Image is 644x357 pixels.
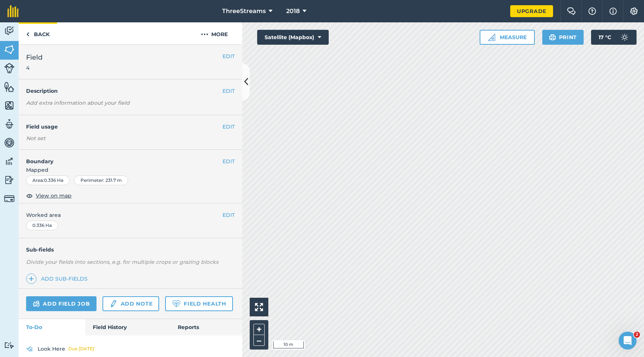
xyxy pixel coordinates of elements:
img: Four arrows, one pointing top left, one top right, one bottom right and the last bottom left [255,303,263,311]
div: 0.336 Ha [26,221,58,230]
div: Not set [26,135,235,142]
img: svg+xml;base64,PD94bWwgdmVyc2lvbj0iMS4wIiBlbmNvZGluZz0idXRmLTgiPz4KPCEtLSBHZW5lcmF0b3I6IEFkb2JlIE... [4,137,15,148]
em: Divide your fields into sections, e.g. for multiple crops or grazing blocks [26,259,218,265]
span: Mapped [19,166,242,174]
span: 2 [634,332,640,338]
img: svg+xml;base64,PHN2ZyB4bWxucz0iaHR0cDovL3d3dy53My5vcmcvMjAwMC9zdmciIHdpZHRoPSIxOSIgaGVpZ2h0PSIyNC... [549,33,556,42]
img: svg+xml;base64,PD94bWwgdmVyc2lvbj0iMS4wIiBlbmNvZGluZz0idXRmLTgiPz4KPCEtLSBHZW5lcmF0b3I6IEFkb2JlIE... [617,30,632,45]
button: EDIT [222,123,235,131]
button: Measure [480,30,535,45]
a: Add note [102,296,159,311]
span: View on map [36,192,72,200]
img: svg+xml;base64,PHN2ZyB4bWxucz0iaHR0cDovL3d3dy53My5vcmcvMjAwMC9zdmciIHdpZHRoPSIxOCIgaGVpZ2h0PSIyNC... [26,191,33,200]
img: svg+xml;base64,PD94bWwgdmVyc2lvbj0iMS4wIiBlbmNvZGluZz0idXRmLTgiPz4KPCEtLSBHZW5lcmF0b3I6IEFkb2JlIE... [26,344,33,353]
img: svg+xml;base64,PD94bWwgdmVyc2lvbj0iMS4wIiBlbmNvZGluZz0idXRmLTgiPz4KPCEtLSBHZW5lcmF0b3I6IEFkb2JlIE... [4,25,15,37]
iframe: Intercom live chat [619,332,637,350]
img: svg+xml;base64,PD94bWwgdmVyc2lvbj0iMS4wIiBlbmNvZGluZz0idXRmLTgiPz4KPCEtLSBHZW5lcmF0b3I6IEFkb2JlIE... [4,174,15,186]
a: Add field job [26,296,97,311]
img: svg+xml;base64,PD94bWwgdmVyc2lvbj0iMS4wIiBlbmNvZGluZz0idXRmLTgiPz4KPCEtLSBHZW5lcmF0b3I6IEFkb2JlIE... [4,342,15,349]
a: Add sub-fields [26,274,91,284]
button: + [253,324,265,335]
span: 4 [26,64,42,72]
span: Worked area [26,211,235,219]
button: View on map [26,191,72,200]
img: svg+xml;base64,PD94bWwgdmVyc2lvbj0iMS4wIiBlbmNvZGluZz0idXRmLTgiPz4KPCEtLSBHZW5lcmF0b3I6IEFkb2JlIE... [4,63,15,73]
button: Print [542,30,584,45]
span: Field [26,52,42,63]
button: More [186,22,242,44]
a: Back [19,22,57,44]
div: Area : 0.336 Ha [26,176,70,185]
div: Due [DATE] [68,346,94,352]
span: 17 ° C [599,30,611,45]
h4: Boundary [19,150,222,165]
button: – [253,335,265,346]
img: A cog icon [629,7,638,15]
button: 17 °C [591,30,637,45]
img: svg+xml;base64,PHN2ZyB4bWxucz0iaHR0cDovL3d3dy53My5vcmcvMjAwMC9zdmciIHdpZHRoPSI1NiIgaGVpZ2h0PSI2MC... [4,81,15,92]
span: ThreeStreams [222,7,266,16]
a: Field History [85,319,170,335]
button: EDIT [222,157,235,165]
img: svg+xml;base64,PHN2ZyB4bWxucz0iaHR0cDovL3d3dy53My5vcmcvMjAwMC9zdmciIHdpZHRoPSI1NiIgaGVpZ2h0PSI2MC... [4,100,15,111]
img: fieldmargin Logo [7,5,19,17]
img: svg+xml;base64,PHN2ZyB4bWxucz0iaHR0cDovL3d3dy53My5vcmcvMjAwMC9zdmciIHdpZHRoPSI5IiBoZWlnaHQ9IjI0Ii... [26,30,29,39]
button: Satellite (Mapbox) [257,30,329,45]
h4: Sub-fields [19,246,242,254]
img: svg+xml;base64,PD94bWwgdmVyc2lvbj0iMS4wIiBlbmNvZGluZz0idXRmLTgiPz4KPCEtLSBHZW5lcmF0b3I6IEFkb2JlIE... [4,156,15,167]
img: Ruler icon [488,34,495,41]
div: Perimeter : 231.7 m [74,176,128,185]
button: EDIT [222,87,235,95]
em: Add extra information about your field [26,99,130,106]
img: A question mark icon [588,7,597,15]
img: svg+xml;base64,PHN2ZyB4bWxucz0iaHR0cDovL3d3dy53My5vcmcvMjAwMC9zdmciIHdpZHRoPSI1NiIgaGVpZ2h0PSI2MC... [4,44,15,55]
a: Look HereDue [DATE] [26,343,235,355]
h4: Description [26,87,235,95]
span: 2018 [286,7,300,16]
button: EDIT [222,52,235,60]
img: svg+xml;base64,PD94bWwgdmVyc2lvbj0iMS4wIiBlbmNvZGluZz0idXRmLTgiPz4KPCEtLSBHZW5lcmF0b3I6IEFkb2JlIE... [4,119,15,130]
img: Two speech bubbles overlapping with the left bubble in the forefront [567,7,576,15]
h4: Field usage [26,123,222,131]
a: Field Health [165,296,233,311]
img: svg+xml;base64,PD94bWwgdmVyc2lvbj0iMS4wIiBlbmNvZGluZz0idXRmLTgiPz4KPCEtLSBHZW5lcmF0b3I6IEFkb2JlIE... [109,299,117,308]
a: Upgrade [510,5,553,17]
img: svg+xml;base64,PD94bWwgdmVyc2lvbj0iMS4wIiBlbmNvZGluZz0idXRmLTgiPz4KPCEtLSBHZW5lcmF0b3I6IEFkb2JlIE... [4,193,15,204]
img: svg+xml;base64,PD94bWwgdmVyc2lvbj0iMS4wIiBlbmNvZGluZz0idXRmLTgiPz4KPCEtLSBHZW5lcmF0b3I6IEFkb2JlIE... [33,299,40,308]
img: svg+xml;base64,PHN2ZyB4bWxucz0iaHR0cDovL3d3dy53My5vcmcvMjAwMC9zdmciIHdpZHRoPSIxNyIgaGVpZ2h0PSIxNy... [609,7,617,16]
a: Reports [170,319,242,335]
a: To-Do [19,319,85,335]
img: svg+xml;base64,PHN2ZyB4bWxucz0iaHR0cDovL3d3dy53My5vcmcvMjAwMC9zdmciIHdpZHRoPSIyMCIgaGVpZ2h0PSIyNC... [201,30,208,39]
button: EDIT [222,211,235,219]
img: svg+xml;base64,PHN2ZyB4bWxucz0iaHR0cDovL3d3dy53My5vcmcvMjAwMC9zdmciIHdpZHRoPSIxNCIgaGVpZ2h0PSIyNC... [29,274,34,283]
